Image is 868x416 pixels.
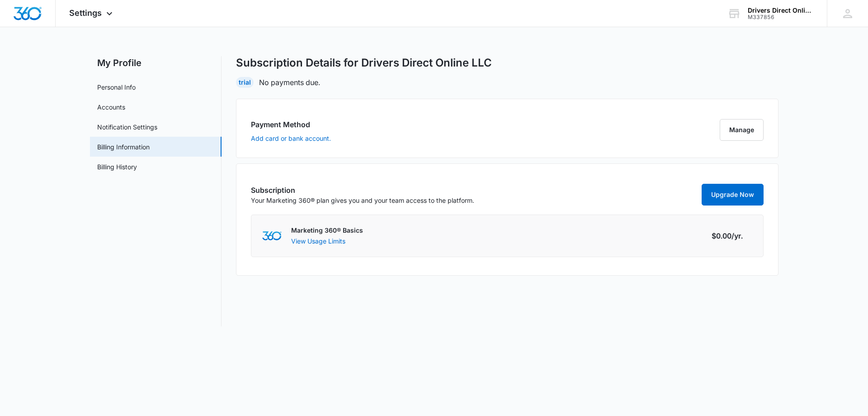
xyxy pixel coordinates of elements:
[90,56,222,70] h2: My Profile
[69,8,102,18] span: Settings
[97,102,125,112] a: Accounts
[748,7,814,14] div: account name
[251,185,474,196] h3: Subscription
[712,230,754,241] div: $0.00
[702,184,764,206] a: Upgrade Now
[97,162,137,172] a: Billing History
[251,135,331,142] button: Add card or bank account.
[236,56,492,70] h1: Subscription Details for Drivers Direct Online LLC
[731,230,743,241] span: /yr.
[251,119,331,130] h3: Payment Method
[259,77,320,88] p: No payments due.
[97,82,136,92] a: Personal Info
[291,236,345,246] button: View Usage Limits
[720,119,764,141] button: Manage
[97,142,150,152] a: Billing Information
[236,77,254,88] div: Trial
[97,122,157,132] a: Notification Settings
[291,226,363,235] p: Marketing 360® Basics
[251,196,474,205] p: Your Marketing 360® plan gives you and your team access to the platform.
[748,14,814,20] div: account id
